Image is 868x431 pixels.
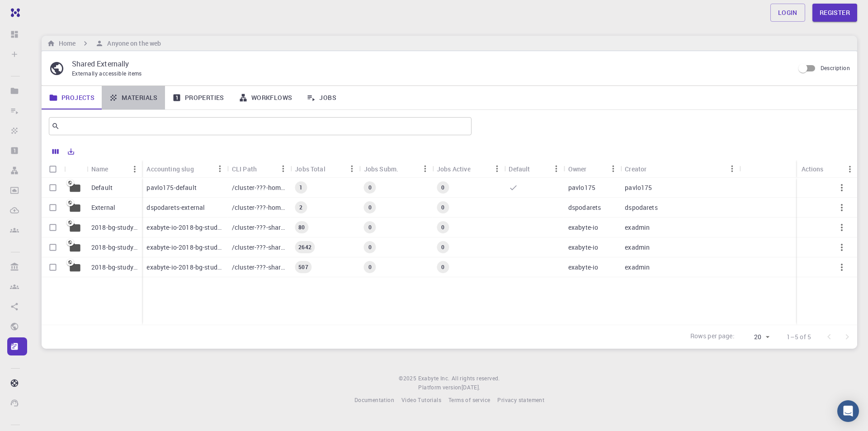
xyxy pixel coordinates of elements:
[568,183,595,192] p: pavlo175
[290,160,359,178] div: Jobs Total
[232,203,286,212] p: /cluster-???-home/dspodarets/dspodarets-external
[812,4,857,22] a: Register
[365,263,375,271] span: 0
[646,161,661,176] button: Sort
[104,38,161,48] h6: Anyone on the web
[462,383,481,392] a: [DATE].
[625,160,646,178] div: Creator
[448,396,490,403] span: Terms of service
[231,86,300,109] a: Workflows
[146,223,222,232] p: exabyte-io-2018-bg-study-phase-i-ph
[587,161,601,176] button: Sort
[438,184,448,191] span: 0
[146,160,193,178] div: Accounting slug
[299,86,344,109] a: Jobs
[345,161,359,176] button: Menu
[625,223,650,232] p: exadmin
[452,374,500,383] span: All rights reserved.
[365,243,375,251] span: 0
[690,332,735,342] p: Rows per page:
[7,8,20,17] img: logo
[509,160,530,178] div: Default
[437,160,471,178] div: Jobs Active
[802,160,824,178] div: Actions
[821,64,850,71] span: Description
[72,70,142,77] span: Externally accessible items
[418,374,450,383] a: Exabyte Inc.
[165,86,231,109] a: Properties
[146,183,196,192] p: pavlo175-default
[276,161,290,176] button: Menu
[738,331,772,344] div: 20
[432,160,504,178] div: Jobs Active
[770,4,805,22] a: Login
[295,243,315,251] span: 2642
[401,396,441,403] span: Video Tutorials
[232,223,286,232] p: /cluster-???-share/groups/exabyte-io/exabyte-io-2018-bg-study-phase-i-ph
[146,243,222,252] p: exabyte-io-2018-bg-study-phase-iii
[91,203,115,212] p: External
[354,396,394,403] span: Documentation
[55,38,75,48] h6: Home
[438,263,448,271] span: 0
[91,183,113,192] p: Default
[232,263,286,272] p: /cluster-???-share/groups/exabyte-io/exabyte-io-2018-bg-study-phase-i
[365,184,375,191] span: 0
[797,160,857,178] div: Actions
[91,160,108,178] div: Name
[564,160,620,178] div: Owner
[837,400,859,422] div: Open Intercom Messenger
[359,160,432,178] div: Jobs Subm.
[365,204,375,211] span: 0
[568,223,599,232] p: exabyte-io
[91,263,137,272] p: 2018-bg-study-phase-I
[418,374,450,382] span: Exabyte Inc.
[606,161,620,176] button: Menu
[364,160,399,178] div: Jobs Subm.
[108,162,123,176] button: Sort
[48,144,63,159] button: Columns
[64,160,87,178] div: Icon
[295,223,308,231] span: 80
[625,183,652,192] p: pavlo175
[296,204,306,211] span: 2
[72,58,787,69] p: Shared Externally
[625,243,650,252] p: exadmin
[87,160,142,178] div: Name
[354,396,394,405] a: Documentation
[63,144,79,159] button: Export
[787,332,811,341] p: 1–5 of 5
[194,161,208,176] button: Sort
[401,396,441,405] a: Video Tutorials
[45,38,163,48] nav: breadcrumb
[438,243,448,251] span: 0
[568,160,587,178] div: Owner
[127,162,142,176] button: Menu
[625,203,658,212] p: dspodarets
[142,160,227,178] div: Accounting slug
[438,223,448,231] span: 0
[448,396,490,405] a: Terms of service
[91,243,137,252] p: 2018-bg-study-phase-III
[227,160,290,178] div: CLI Path
[146,263,222,272] p: exabyte-io-2018-bg-study-phase-i
[568,263,599,272] p: exabyte-io
[399,374,418,383] span: © 2025
[232,243,286,252] p: /cluster-???-share/groups/exabyte-io/exabyte-io-2018-bg-study-phase-iii
[568,243,599,252] p: exabyte-io
[725,161,740,176] button: Menu
[418,383,461,392] span: Platform version
[497,396,544,405] a: Privacy statement
[146,203,205,212] p: dspodarets-external
[490,161,504,176] button: Menu
[232,160,257,178] div: CLI Path
[620,160,739,178] div: Creator
[365,223,375,231] span: 0
[418,161,432,176] button: Menu
[296,184,306,191] span: 1
[462,384,481,391] span: [DATE] .
[295,263,311,271] span: 507
[102,86,165,109] a: Materials
[497,396,544,403] span: Privacy statement
[549,161,564,176] button: Menu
